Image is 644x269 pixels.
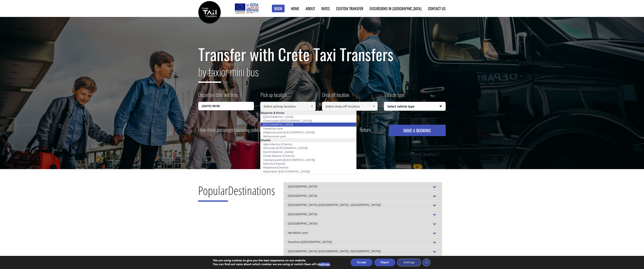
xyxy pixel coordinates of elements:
div: [GEOGRAPHIC_DATA] [284,182,442,191]
a: Home [291,6,299,11]
li: Chania [260,138,356,142]
a: Agia Marina (Chania) [260,141,295,147]
h2: or mini bus [198,63,446,86]
div: [GEOGRAPHIC_DATA] [284,191,442,201]
a: Kolymbari ([GEOGRAPHIC_DATA]) [260,168,313,174]
div: [GEOGRAPHIC_DATA] [284,210,442,219]
a: [GEOGRAPHIC_DATA] [260,149,296,155]
a: Kissamos (Chania) [260,164,291,170]
a: Custom Transfer [336,6,363,11]
li: Airports & Ports [260,111,356,115]
div: [GEOGRAPHIC_DATA] ([GEOGRAPHIC_DATA], [GEOGRAPHIC_DATA]) [284,200,442,210]
a: Heraklion port [260,126,286,131]
button: MAKE A BOOKING [389,125,446,136]
a: Contact us [428,6,446,11]
a: About [306,6,315,11]
button: Close GDPR Cookie Banner [423,259,430,266]
a: Rates [321,6,330,11]
a: Chora Sfakion (Chania) [260,153,297,159]
button: Reject [374,259,395,266]
a: Book [272,5,285,12]
p: We are using cookies to give you the best experience on our website. [213,259,330,262]
button: settings [319,262,330,266]
button: Accept [351,259,373,266]
a: Rethymnon port [260,133,289,139]
img: Crete Taxi Transfers | Safe Taxi Transfer Services from to Heraklion Airport, Chania Airport, Ret... [198,1,221,23]
p: You can find out more about which cookies we are using or switch them off in . [213,262,330,266]
a: Kissamos port ([GEOGRAPHIC_DATA]) [260,129,318,135]
span: Select vehicle type [384,102,446,111]
span: by taxi [198,64,221,83]
a: Almirida ([GEOGRAPHIC_DATA]) [260,145,310,151]
h1: Transfer with Crete Taxi Transfers [198,45,446,63]
label: Vehicle type [384,91,404,102]
div: Heraklion port [284,228,442,238]
a: Show All Items [308,102,315,111]
small: (including children) [236,127,263,133]
label: Drop off location [322,91,349,102]
div: [GEOGRAPHIC_DATA] [284,219,442,228]
span: Popular [198,182,228,202]
div: [GEOGRAPHIC_DATA] ([GEOGRAPHIC_DATA], [GEOGRAPHIC_DATA]) [284,247,442,256]
a: Crete Taxi Transfers | Safe Taxi Transfer Services from to Heraklion Airport, Chania Airport, Ret... [198,10,221,14]
label: How many passengers ? [198,125,266,135]
input: Select pickup location [260,102,316,111]
a: Georgioupolis ([GEOGRAPHIC_DATA]) [260,157,318,163]
div: Nautilux ([GEOGRAPHIC_DATA]) [284,237,442,247]
button: Settings [397,259,421,266]
a: Kalives (Chania) [260,161,288,167]
input: Select drop-off location [322,102,378,111]
h2: Destinations [198,182,275,205]
a: Chania port ([GEOGRAPHIC_DATA]) [260,118,315,124]
img: e-bannersEUERDF180X90.jpg [234,2,259,15]
label: Pick up location [260,91,287,102]
label: Return [360,127,371,132]
a: Show All Items [370,102,377,111]
a: Excursions in [GEOGRAPHIC_DATA] [370,6,422,11]
label: Departure date and time [198,91,238,102]
a: [GEOGRAPHIC_DATA] [260,114,296,120]
a: [GEOGRAPHIC_DATA] [260,121,296,127]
